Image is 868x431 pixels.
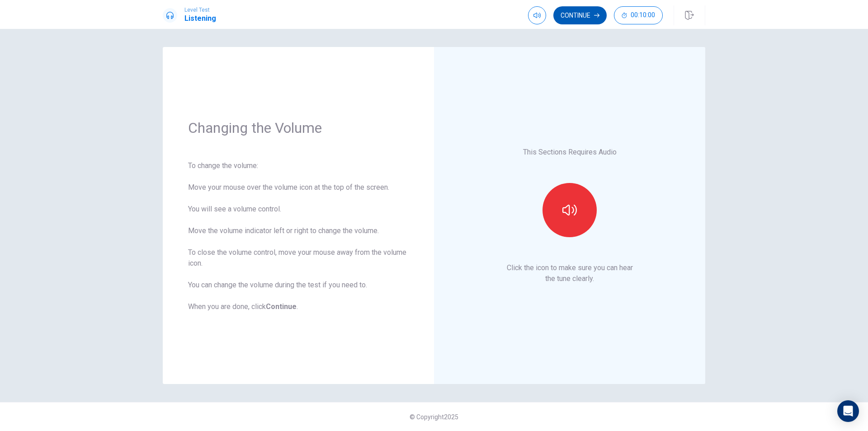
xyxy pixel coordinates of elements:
[184,13,216,24] h1: Listening
[184,7,216,13] span: Level Test
[837,400,859,422] div: Open Intercom Messenger
[507,262,633,284] p: Click the icon to make sure you can hear the tune clearly.
[266,302,297,311] b: Continue
[614,6,663,24] button: 00:10:00
[631,12,655,19] span: 00:10:00
[553,6,607,24] button: Continue
[188,160,409,312] div: To change the volume: Move your mouse over the volume icon at the top of the screen. You will see...
[410,413,458,421] span: © Copyright 2025
[188,119,409,137] h1: Changing the Volume
[523,147,617,158] p: This Sections Requires Audio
